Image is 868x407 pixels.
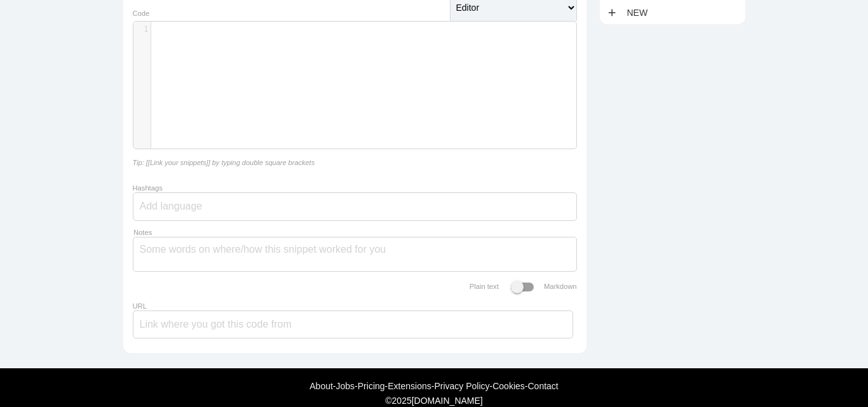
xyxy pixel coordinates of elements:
input: Link where you got this code from [133,310,573,338]
a: Pricing [358,381,385,391]
a: About [309,381,333,391]
a: Cookies [492,381,525,391]
a: Privacy Policy [434,381,489,391]
label: Plain text Markdown [470,283,577,290]
a: addNew [606,1,654,24]
label: Code [133,10,150,17]
label: Notes [133,229,152,237]
span: 2025 [392,396,412,406]
a: Contact [527,381,558,391]
a: Jobs [336,381,355,391]
label: Hashtags [133,184,163,192]
div: 1 [133,24,151,35]
label: URL [133,302,147,310]
i: add [606,1,618,24]
a: Extensions [388,381,431,391]
input: Add language [140,193,216,220]
div: © [DOMAIN_NAME] [135,396,733,406]
div: - - - - - - [6,381,862,391]
i: Tip: [[Link your snippets]] by typing double square brackets [133,159,315,166]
